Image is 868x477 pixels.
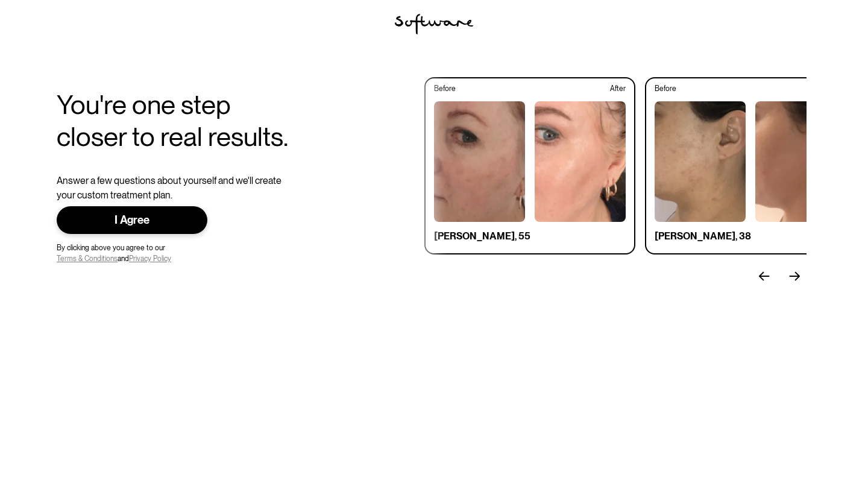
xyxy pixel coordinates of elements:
div: next slide [782,264,807,288]
p: Before [655,83,676,94]
p: After [610,83,626,94]
img: woman with acne before [655,101,746,222]
a: Terms & Conditions [57,254,118,263]
div: By clicking above you agree to our [57,242,301,253]
img: arrow left [789,271,800,281]
p: [PERSON_NAME], 38 [655,229,751,244]
h1: You're one step closer to real results. [57,89,301,153]
img: woman without acne after [755,101,846,222]
img: woman with acne before [434,101,525,222]
p: [PERSON_NAME], 55 [434,229,530,244]
div: I Agree [76,213,188,227]
a: I Agree [57,206,207,235]
p: Before [434,83,456,94]
div: and [57,253,301,264]
div: Answer a few questions about yourself and we'll create your custom treatment plan. [57,174,301,203]
div: previous slide [752,264,776,288]
img: arrow left [759,271,770,281]
div: carousel [424,77,807,288]
div: 1 of 3 [424,77,640,288]
img: woman without acne after [535,101,626,222]
a: Privacy Policy [129,254,171,263]
div: 2 of 3 [645,77,861,288]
